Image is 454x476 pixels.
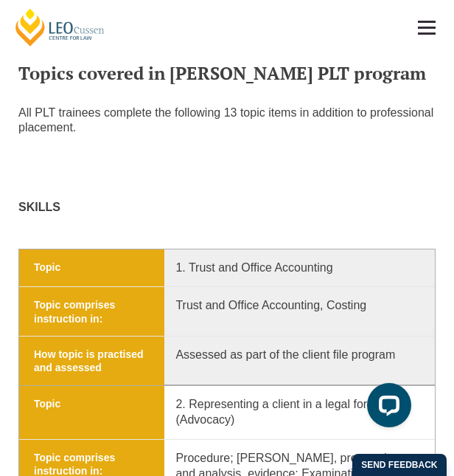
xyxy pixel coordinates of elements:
p: All PLT trainees complete the following 13 topic items in addition to professional placement. [18,106,436,137]
span: How topic is practised and assessed [19,337,164,385]
strong: SKILLS [18,201,60,213]
h2: Topics covered in [PERSON_NAME] PLT program [18,63,436,83]
span: Topic [19,249,164,287]
p: Assessed as part of the client file program [164,348,420,363]
span: Topic [19,386,164,439]
span: Topic comprises instruction in: [19,287,164,336]
p: Trust and Office Accounting, Costing [164,298,420,314]
p: 1. Trust and Office Accounting [164,261,420,276]
a: [PERSON_NAME] Centre for Law [13,7,107,47]
p: 2. Representing a client in a legal forum (Advocacy) [164,397,420,428]
iframe: LiveChat chat widget [355,377,417,439]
